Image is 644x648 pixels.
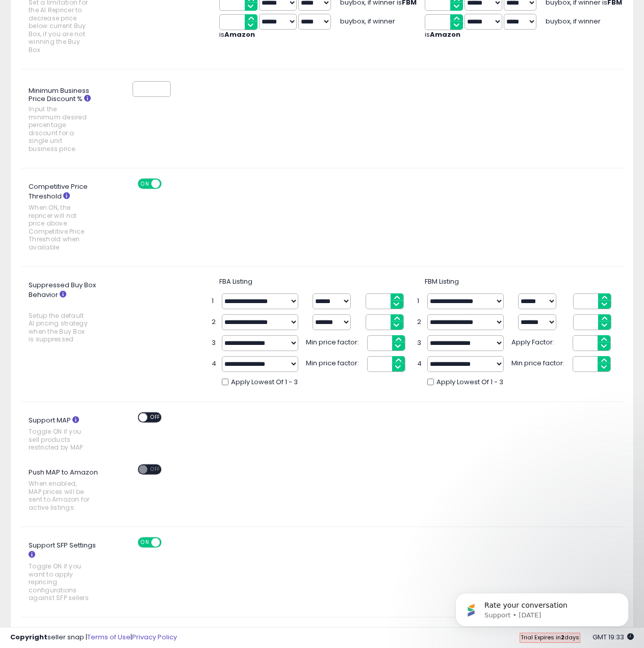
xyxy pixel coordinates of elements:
[21,412,109,457] label: Support MAP
[231,378,298,387] span: Apply Lowest Of 1 - 3
[212,338,217,348] span: 3
[29,480,90,511] span: When enabled, MAP prices will be sent to Amazon for active listings.
[147,465,164,473] span: OFF
[224,30,255,39] b: Amazon
[29,105,90,153] span: Input the minimum desired percentage discount for a single unit business price.
[139,180,151,188] span: ON
[139,538,151,547] span: ON
[10,632,47,642] strong: Copyright
[21,464,109,516] label: Push MAP to Amazon
[306,356,362,368] span: Min price factor:
[29,428,90,451] span: Toggle ON if you sell products restricted by MAP
[212,359,217,369] span: 4
[21,537,109,607] label: Support SFP Settings
[440,571,644,643] iframe: Intercom notifications message
[417,317,422,327] span: 2
[430,30,460,39] b: Amazon
[425,277,459,286] span: FBM Listing
[29,204,90,251] span: When ON, the repricer will not price above Competitive Price Threshold when available
[21,83,109,158] label: Minimum Business Price Discount %
[306,335,362,347] span: Min price factor:
[21,179,109,256] label: Competitive Price Threshold
[21,277,109,348] label: Suppressed Buy Box Behavior
[147,413,164,421] span: OFF
[219,16,395,39] span: buybox, if winner is
[436,378,503,387] span: Apply Lowest Of 1 - 3
[417,296,422,306] span: 1
[10,633,177,642] div: seller snap | |
[425,16,601,39] span: buybox, if winner is
[212,296,217,306] span: 1
[160,538,176,547] span: OFF
[87,632,131,642] a: Terms of Use
[417,359,422,369] span: 4
[219,277,252,286] span: FBA Listing
[29,312,90,343] span: Setup the default AI pricing strategy when the Buy Box is suppressed
[511,335,568,347] span: Apply Factor:
[417,338,422,348] span: 3
[160,180,176,188] span: OFF
[511,356,568,368] span: Min price factor:
[29,562,90,602] span: Toggle ON if you want to apply repricing configurations against SFP sellers
[212,317,217,327] span: 2
[132,632,177,642] a: Privacy Policy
